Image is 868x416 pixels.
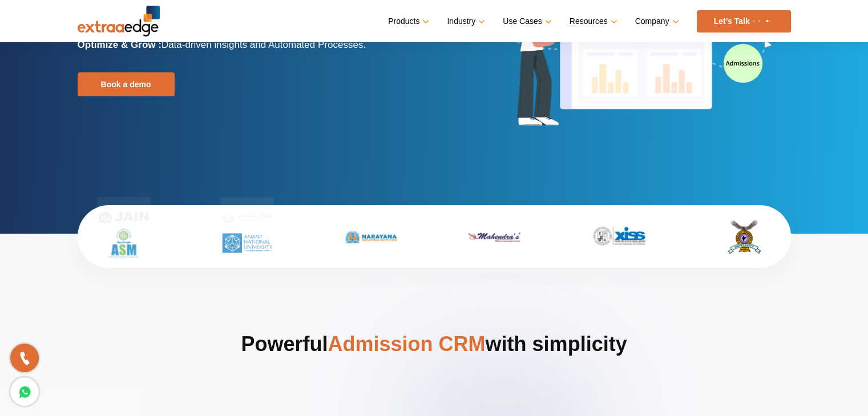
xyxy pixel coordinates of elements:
[503,13,549,30] a: Use Cases
[635,13,677,30] a: Company
[447,13,483,30] a: Industry
[78,72,175,96] a: Book a demo
[697,10,791,32] a: Let’s Talk
[162,39,366,50] span: Data-driven insights and Automated Processes.
[388,13,427,30] a: Products
[78,331,791,403] h2: Powerful with simplicity
[328,332,485,356] span: Admission CRM
[78,39,162,50] b: Optimize & Grow :
[570,13,615,30] a: Resources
